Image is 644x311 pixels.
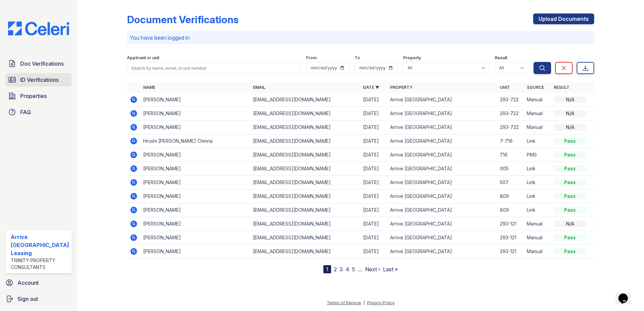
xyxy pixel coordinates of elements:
td: Manual [524,120,551,134]
div: Document Verifications [127,13,238,26]
a: ID Verifications [5,73,72,87]
td: [EMAIL_ADDRESS][DOMAIN_NAME] [250,134,360,148]
td: Manual [524,245,551,258]
td: [EMAIL_ADDRESS][DOMAIN_NAME] [250,176,360,189]
td: PMS [524,148,551,162]
span: … [358,265,362,273]
td: 716 [497,148,524,162]
td: Manual [524,231,551,245]
td: [EMAIL_ADDRESS][DOMAIN_NAME] [250,189,360,203]
td: [PERSON_NAME] [140,231,251,245]
a: 5 [352,266,355,273]
div: N/A [554,96,586,103]
span: Properties [20,92,47,100]
td: [PERSON_NAME] [140,148,251,162]
input: Search by name, email, or unit number [127,62,301,74]
td: [EMAIL_ADDRESS][DOMAIN_NAME] [250,93,360,107]
td: [EMAIL_ADDRESS][DOMAIN_NAME] [250,203,360,217]
td: [DATE] [360,120,387,134]
td: [PERSON_NAME] [140,189,251,203]
td: [PERSON_NAME] [140,203,251,217]
td: Arrive [GEOGRAPHIC_DATA] [387,245,497,258]
td: Arrive [GEOGRAPHIC_DATA] [387,217,497,231]
label: Property [403,55,421,61]
div: Trinity Property Consultants [11,257,69,271]
td: Arrive [GEOGRAPHIC_DATA] [387,176,497,189]
a: Upload Documents [533,13,594,24]
a: Email [253,85,265,90]
a: Properties [5,89,72,103]
td: 293-722 [497,93,524,107]
td: Link [524,203,551,217]
img: CE_Logo_Blue-a8612792a0a2168367f1c8372b55b34899dd931a85d93a1a3d3e32e68fde9ad4.png [3,22,74,35]
a: Name [143,85,155,90]
td: [EMAIL_ADDRESS][DOMAIN_NAME] [250,231,360,245]
label: To [355,55,360,61]
label: Applicant or unit [127,55,159,61]
div: N/A [554,110,586,117]
td: [DATE] [360,245,387,258]
div: N/A [554,220,586,227]
span: Sign out [18,295,38,303]
a: Privacy Policy [367,300,395,305]
td: 809 [497,203,524,217]
td: Arrive [GEOGRAPHIC_DATA] [387,120,497,134]
td: [PERSON_NAME] [140,217,251,231]
a: Sign out [3,292,74,306]
td: Link [524,162,551,176]
a: FAQ [5,105,72,119]
td: [DATE] [360,203,387,217]
a: Doc Verifications [5,57,72,70]
td: [EMAIL_ADDRESS][DOMAIN_NAME] [250,162,360,176]
p: You have been logged in [130,34,592,42]
td: 7-716 [497,134,524,148]
td: Arrive [GEOGRAPHIC_DATA] [387,231,497,245]
td: 293-121 [497,245,524,258]
a: Next › [365,266,380,273]
td: [DATE] [360,162,387,176]
td: Arrive [GEOGRAPHIC_DATA] [387,134,497,148]
td: 293-722 [497,107,524,120]
td: Link [524,176,551,189]
a: 2 [334,266,337,273]
td: [DATE] [360,134,387,148]
td: Arrive [GEOGRAPHIC_DATA] [387,107,497,120]
td: 293-722 [497,120,524,134]
td: [DATE] [360,189,387,203]
td: Manual [524,107,551,120]
td: Arrive [GEOGRAPHIC_DATA] [387,93,497,107]
td: [PERSON_NAME] [140,93,251,107]
span: ID Verifications [20,76,59,84]
div: Arrive [GEOGRAPHIC_DATA] Leasing [11,233,69,257]
td: 005 [497,162,524,176]
a: 3 [340,266,343,273]
td: Link [524,134,551,148]
div: 1 [323,265,331,273]
div: Pass [554,179,586,186]
div: Pass [554,193,586,200]
td: Hrushi [PERSON_NAME] Chinna [140,134,251,148]
div: Pass [554,207,586,213]
td: [PERSON_NAME] [140,120,251,134]
td: [EMAIL_ADDRESS][DOMAIN_NAME] [250,120,360,134]
span: FAQ [20,108,31,116]
td: 507 [497,176,524,189]
div: Pass [554,234,586,241]
td: Arrive [GEOGRAPHIC_DATA] [387,203,497,217]
td: [PERSON_NAME] [140,162,251,176]
td: [DATE] [360,217,387,231]
a: Property [390,85,413,90]
div: N/A [554,124,586,131]
a: Source [527,85,544,90]
div: Pass [554,151,586,158]
span: Account [18,279,39,287]
label: From [306,55,317,61]
span: Doc Verifications [20,60,64,68]
td: [EMAIL_ADDRESS][DOMAIN_NAME] [250,217,360,231]
td: [DATE] [360,107,387,120]
td: Arrive [GEOGRAPHIC_DATA] [387,162,497,176]
a: Account [3,276,74,289]
a: Terms of Service [327,300,361,305]
div: | [363,300,365,305]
